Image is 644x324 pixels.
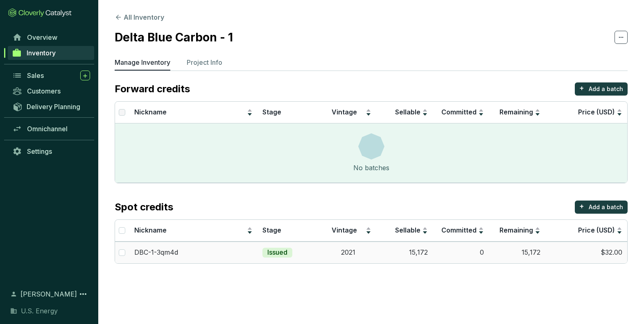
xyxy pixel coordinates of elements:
[27,125,68,133] span: Omnichannel
[27,71,44,80] span: Sales
[441,226,477,234] span: Committed
[258,220,320,242] th: Stage
[499,108,533,116] span: Remaining
[499,226,533,234] span: Remaining
[8,30,94,44] a: Overview
[115,29,233,46] h2: Delta Blue Carbon - 1
[589,203,623,211] p: Add a batch
[27,147,52,155] span: Settings
[575,82,628,96] button: +Add a batch
[27,49,56,57] span: Inventory
[8,144,94,158] a: Settings
[115,201,173,214] p: Spot credits
[262,108,281,116] span: Stage
[115,12,164,22] button: All Inventory
[395,226,420,234] span: Sellable
[8,46,94,60] a: Inventory
[320,242,376,263] td: 2021
[441,108,477,116] span: Committed
[489,242,545,263] td: 15,172
[27,103,80,111] span: Delivery Planning
[353,163,389,173] div: No batches
[8,122,94,136] a: Omnichannel
[267,248,287,257] p: Issued
[395,108,420,116] span: Sellable
[134,226,167,234] span: Nickname
[258,102,320,123] th: Stage
[332,226,357,234] span: Vintage
[134,248,178,257] p: DBC-1-3qm4d
[579,201,584,212] p: +
[8,84,94,98] a: Customers
[27,33,57,41] span: Overview
[575,201,628,214] button: +Add a batch
[27,87,61,95] span: Customers
[20,289,77,299] span: [PERSON_NAME]
[376,242,433,263] td: 15,172
[589,85,623,93] p: Add a batch
[8,100,94,113] a: Delivery Planning
[579,82,584,94] p: +
[187,57,222,67] p: Project Info
[115,82,190,96] p: Forward credits
[578,108,615,116] span: Price (USD)
[433,242,489,263] td: 0
[262,226,281,234] span: Stage
[8,68,94,82] a: Sales
[578,226,615,234] span: Price (USD)
[134,108,167,116] span: Nickname
[332,108,357,116] span: Vintage
[21,306,58,316] span: U.S. Energy
[545,242,627,263] td: $32.00
[115,57,170,67] p: Manage Inventory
